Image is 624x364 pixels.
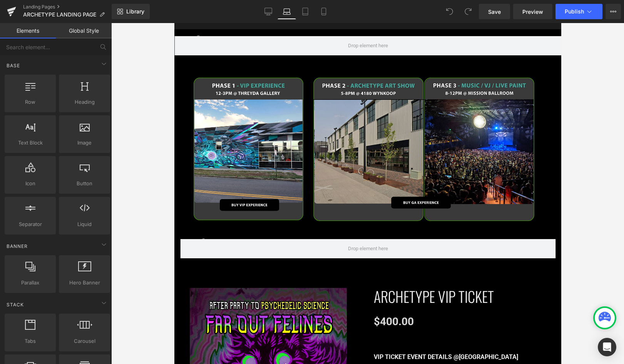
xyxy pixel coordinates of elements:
span: Library [126,8,144,15]
a: Mobile [315,4,333,19]
button: Publish [555,4,602,19]
a: Preview [513,4,552,19]
span: Heading [61,98,108,106]
strong: VIP TICKET EVENT DETAILS @[GEOGRAPHIC_DATA] [199,330,344,337]
span: Icon [7,180,54,188]
span: Parallax [7,279,54,287]
span: Row [7,98,54,106]
span: Text Block [7,139,54,147]
span: Banner [6,243,28,250]
a: Global Style [56,23,112,38]
span: Base [6,62,21,69]
span: Button [61,180,108,188]
button: Undo [442,4,457,19]
span: ARCHETYPE LANDING PAGE [23,12,96,18]
span: Liquid [61,220,108,228]
a: Landing Pages [23,4,112,10]
a: Desktop [259,4,278,19]
span: Preview [522,8,543,16]
a: New Library [112,4,150,19]
span: Stack [6,301,25,308]
span: Image [61,139,108,147]
span: $400.00 [199,294,239,304]
a: Archetype VIP Ticket [199,265,320,283]
span: Carousel [61,337,108,345]
span: Save [488,8,501,16]
a: Laptop [278,4,296,19]
button: Redo [460,4,476,19]
span: Tabs [7,337,54,345]
span: Publish [565,8,584,15]
span: Separator [7,220,54,228]
span: Hero Banner [61,279,108,287]
button: More [606,4,621,19]
a: Tablet [296,4,315,19]
div: Open Intercom Messenger [598,338,616,356]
